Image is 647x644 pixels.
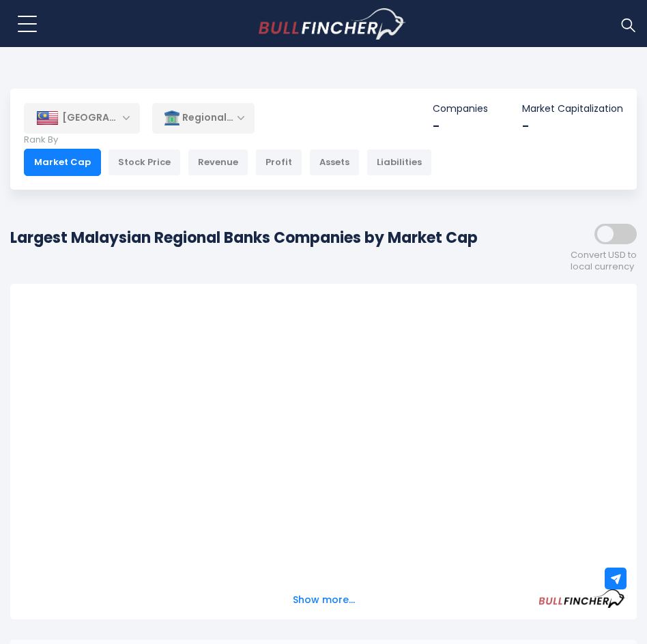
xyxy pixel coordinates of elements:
div: Liabilities [366,149,432,176]
div: Stock Price [108,149,181,176]
div: [GEOGRAPHIC_DATA] [24,103,140,133]
a: Go to homepage [259,8,405,40]
button: Show more... [285,589,363,611]
p: Market Capitalization [522,102,623,115]
h1: Largest Malaysian Regional Banks Companies by Market Cap [10,226,478,249]
div: Revenue [188,149,248,176]
span: Convert USD to local currency [571,250,637,273]
div: Regional Banks [152,102,255,134]
div: - [433,118,488,134]
div: Profit [255,149,302,176]
p: Companies [433,102,488,115]
img: Bullfincher logo [259,8,406,40]
p: Rank By [24,134,432,146]
div: Assets [309,149,360,176]
div: Market Cap [24,149,101,176]
div: - [522,118,623,134]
